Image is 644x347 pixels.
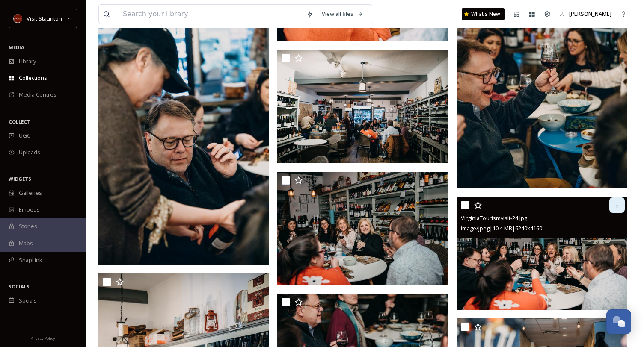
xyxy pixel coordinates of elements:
span: Collections [19,74,47,82]
span: Stories [19,222,37,230]
span: image/jpeg | 10.4 MB | 6240 x 4160 [461,224,542,232]
span: MEDIA [9,44,24,50]
a: What's New [462,8,505,20]
span: SnapLink [19,256,42,264]
span: Socials [19,297,37,305]
input: Search your library [119,5,302,24]
img: images.png [14,14,22,23]
span: COLLECT [9,118,30,125]
span: [PERSON_NAME] [569,10,611,18]
a: View all files [318,6,368,22]
img: VirginiaTourismvisit-29.jpg [277,50,448,163]
span: Visit Staunton [27,15,62,22]
span: Maps [19,239,33,247]
span: Galleries [19,189,42,197]
span: UGC [19,132,30,140]
img: VirginiaTourismvisit-28.jpg [98,10,269,265]
span: VirginiaTourismvisit-24.jpg [461,214,527,222]
button: Open Chat [606,309,631,334]
span: Privacy Policy [30,335,55,341]
a: Privacy Policy [30,332,55,343]
span: WIDGETS [9,176,31,182]
span: Embeds [19,206,40,214]
a: [PERSON_NAME] [555,6,616,22]
span: Media Centres [19,91,56,99]
img: VirginiaTourismvisit-24.jpg [457,197,627,310]
span: Uploads [19,148,40,156]
span: Library [19,57,36,65]
img: VirginiaTourismvisit-23.jpg [277,172,448,285]
span: SOCIALS [9,283,30,290]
